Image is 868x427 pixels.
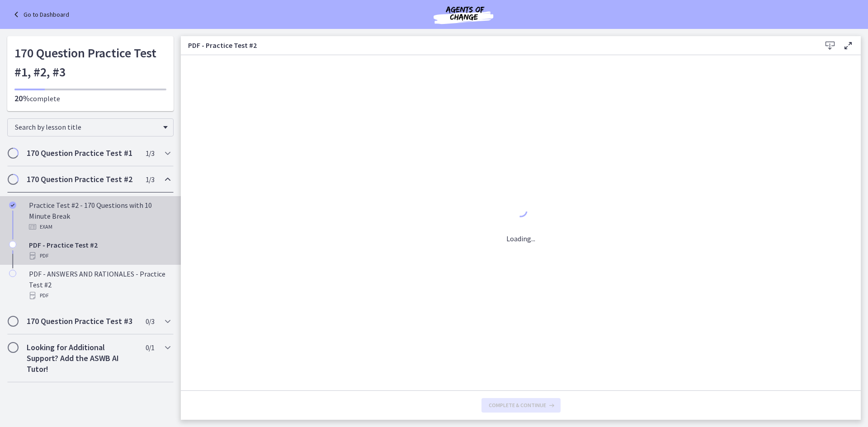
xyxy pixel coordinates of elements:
span: Complete & continue [489,402,546,409]
div: PDF - Practice Test #2 [29,239,170,261]
h3: PDF - Practice Test #2 [188,40,807,51]
span: 1 / 3 [146,174,154,185]
p: Loading... [506,233,535,244]
h1: 170 Question Practice Test #1, #2, #3 [14,43,166,81]
span: 0 / 3 [146,316,154,327]
div: 1 [506,202,535,222]
div: Search by lesson title [7,118,174,136]
div: Exam [29,221,170,232]
div: PDF [29,250,170,261]
h2: Looking for Additional Support? Add the ASWB AI Tutor! [27,342,137,375]
i: Completed [9,202,16,209]
span: 1 / 3 [146,148,154,159]
img: Agents of Change [409,4,518,25]
span: 0 / 1 [146,342,154,353]
h2: 170 Question Practice Test #2 [27,174,137,185]
span: 20% [14,93,30,103]
div: Practice Test #2 - 170 Questions with 10 Minute Break [29,200,170,232]
a: Go to Dashboard [11,9,69,20]
h2: 170 Question Practice Test #1 [27,148,137,159]
h2: 170 Question Practice Test #3 [27,316,137,327]
span: Search by lesson title [15,122,159,131]
div: PDF [29,290,170,301]
p: complete [14,93,166,104]
div: PDF - ANSWERS AND RATIONALES - Practice Test #2 [29,268,170,301]
button: Complete & continue [481,398,561,413]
